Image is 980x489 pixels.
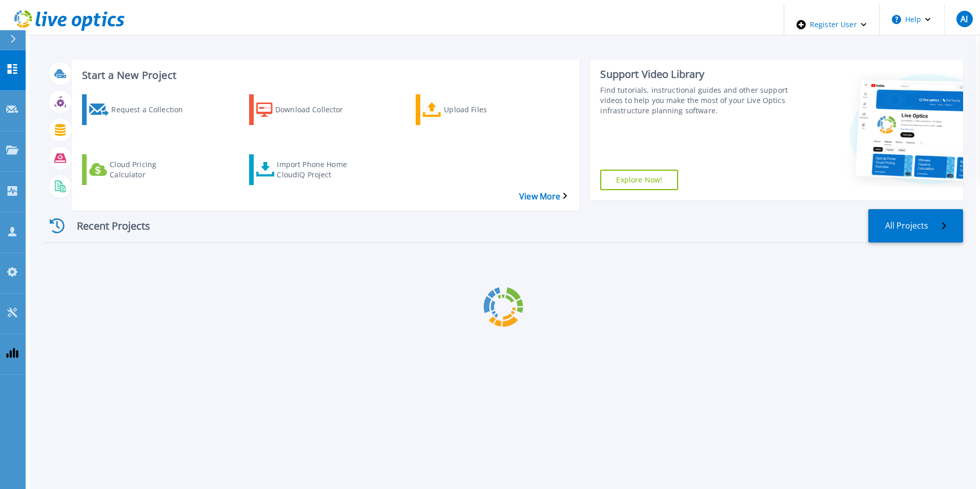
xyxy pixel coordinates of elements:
[444,97,526,123] div: Upload Files
[880,4,944,35] button: Help
[110,157,192,182] div: Cloud Pricing Calculator
[275,97,357,123] div: Download Collector
[249,94,373,125] a: Download Collector
[600,85,790,116] div: Find tutorials, instructional guides and other support videos to help you make the most of your L...
[111,97,193,123] div: Request a Collection
[82,154,206,185] a: Cloud Pricing Calculator
[519,192,567,201] a: View More
[784,4,879,45] div: Register User
[82,70,567,81] h3: Start a New Project
[277,157,359,182] div: Import Phone Home CloudIQ Project
[416,94,540,125] a: Upload Files
[44,213,167,238] div: Recent Projects
[868,209,963,242] a: All Projects
[82,94,206,125] a: Request a Collection
[600,170,678,190] a: Explore Now!
[600,68,790,81] div: Support Video Library
[961,15,968,23] span: AI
